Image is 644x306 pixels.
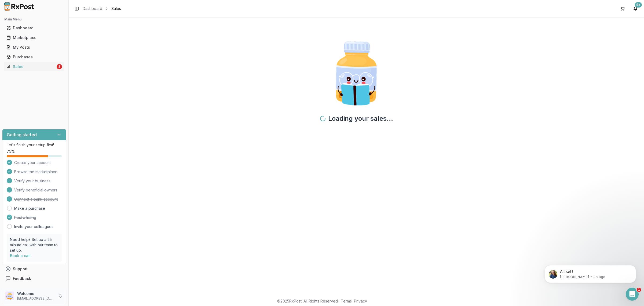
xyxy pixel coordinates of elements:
span: Create your account [14,160,51,165]
span: Verify your business [14,178,50,184]
p: Let's finish your setup first! [7,142,62,148]
a: Dashboard [83,6,102,11]
span: Browse the marketplace [14,169,57,175]
button: 9+ [631,4,640,13]
button: Dashboard [2,24,66,32]
div: Sales [6,64,56,69]
span: Sales [111,6,121,11]
div: 9+ [635,2,642,8]
img: RxPost Logo [2,2,36,11]
span: Post a listing [14,215,36,220]
span: 1 [637,288,641,292]
p: Need help? Set up a 25 minute call with our team to set up. [10,237,58,253]
p: [EMAIL_ADDRESS][DOMAIN_NAME] [17,296,54,301]
span: Verify beneficial owners [14,187,57,193]
nav: breadcrumb [83,6,121,11]
img: User avatar [5,291,14,300]
div: My Posts [6,45,62,50]
a: My Posts [4,42,64,52]
button: Feedback [2,274,66,283]
div: Marketplace [6,35,62,40]
button: Purchases [2,53,66,61]
button: Sales8 [2,62,66,71]
button: My Posts [2,43,66,52]
span: Connect a bank account [14,197,58,202]
p: Welcome [17,291,54,296]
h2: Main Menu [4,17,64,22]
img: Smart Pill Bottle [322,39,391,108]
a: Make a purchase [14,206,45,211]
a: Terms [341,299,352,303]
a: Privacy [354,299,367,303]
span: Feedback [13,276,31,281]
button: Support [2,264,66,274]
a: Book a call [10,253,31,258]
a: Dashboard [4,23,64,33]
div: Dashboard [6,25,62,31]
div: 8 [57,64,62,69]
iframe: Intercom notifications message [537,254,644,291]
span: 75 % [7,149,15,154]
div: Purchases [6,54,62,60]
h3: Getting started [7,131,37,138]
h2: Loading your sales... [320,114,393,123]
a: Sales8 [4,62,64,72]
iframe: Intercom live chat [626,288,639,301]
button: Marketplace [2,33,66,42]
a: Invite your colleagues [14,224,53,229]
a: Purchases [4,52,64,62]
a: Marketplace [4,33,64,42]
